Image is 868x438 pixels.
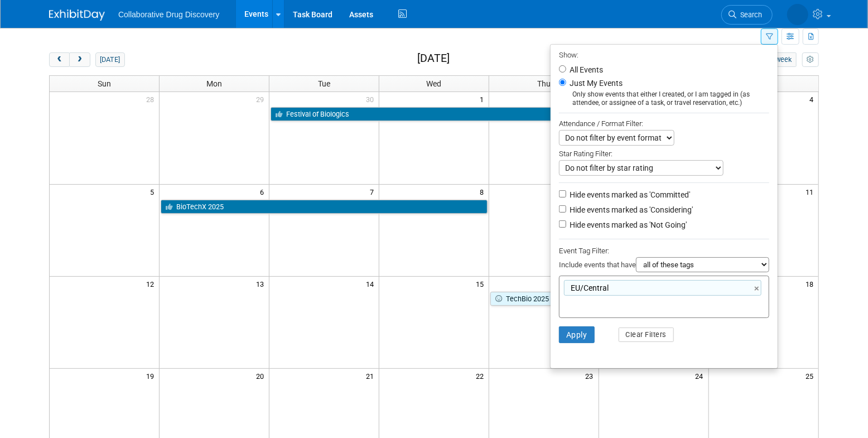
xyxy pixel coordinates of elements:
[787,4,808,25] img: Lauren Kossy
[537,79,551,88] span: Thu
[417,52,450,65] h2: [DATE]
[808,92,818,106] span: 4
[721,5,773,25] a: Search
[259,185,269,199] span: 6
[206,79,222,88] span: Mon
[559,146,769,160] div: Star Rating Filter:
[255,369,269,383] span: 20
[559,244,769,257] div: Event Tag Filter:
[585,369,599,383] span: 23
[736,11,762,19] span: Search
[161,200,488,214] a: BioTechX 2025
[804,185,818,199] span: 11
[754,282,761,295] a: ×
[695,369,708,383] span: 24
[365,277,379,291] span: 14
[807,56,814,64] i: Personalize Calendar
[559,326,595,343] button: Apply
[475,277,489,291] span: 15
[149,185,159,199] span: 5
[479,185,489,199] span: 8
[318,79,330,88] span: Tue
[490,292,597,306] a: TechBio 2025
[567,204,693,215] label: Hide events marked as 'Considering'
[567,189,690,200] label: Hide events marked as 'Committed'
[98,79,111,88] span: Sun
[567,78,623,89] label: Just My Events
[802,52,819,67] button: myCustomButton
[559,90,769,107] div: Only show events that either I created, or I am tagged in (as attendee, or assignee of a task, or...
[255,277,269,291] span: 13
[568,282,609,293] span: EU/Central
[567,219,687,230] label: Hide events marked as 'Not Going'
[118,10,219,19] span: Collaborative Drug Discovery
[365,369,379,383] span: 21
[475,369,489,383] span: 22
[559,47,769,61] div: Show:
[145,369,159,383] span: 19
[69,52,90,67] button: next
[49,9,105,21] img: ExhibitDay
[619,328,674,342] button: Clear Filters
[479,92,489,106] span: 1
[145,92,159,106] span: 28
[426,79,441,88] span: Wed
[145,277,159,291] span: 12
[771,52,797,67] button: week
[804,277,818,291] span: 18
[271,107,597,122] a: Festival of Biologics
[255,92,269,106] span: 29
[365,92,379,106] span: 30
[369,185,379,199] span: 7
[49,52,70,67] button: prev
[804,369,818,383] span: 25
[95,52,125,67] button: [DATE]
[559,257,769,276] div: Include events that have
[559,117,769,130] div: Attendance / Format Filter:
[567,66,603,74] label: All Events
